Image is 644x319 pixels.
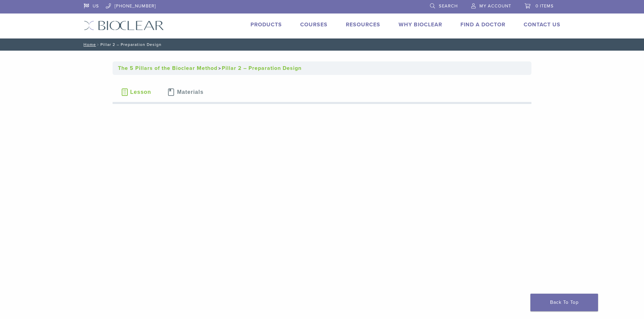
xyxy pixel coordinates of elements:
a: Contact Us [524,21,560,28]
a: Back To Top [530,294,598,311]
a: Find A Doctor [460,21,505,28]
span: My Account [479,3,511,9]
span: Lesson [130,89,151,95]
a: Products [251,21,282,28]
nav: Pillar 2 – Preparation Design [79,38,566,51]
a: Why Bioclear [399,21,442,28]
img: Bioclear [84,21,164,30]
a: Pillar 2 – Preparation Design [222,65,302,72]
a: Resources [346,21,380,28]
span: 0 items [535,3,554,9]
a: Courses [300,21,328,28]
span: Materials [177,89,204,95]
span: Search [439,3,458,9]
a: Home [81,42,96,47]
span: / [96,43,100,46]
a: The 5 Pillars of the Bioclear Method [118,65,217,72]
